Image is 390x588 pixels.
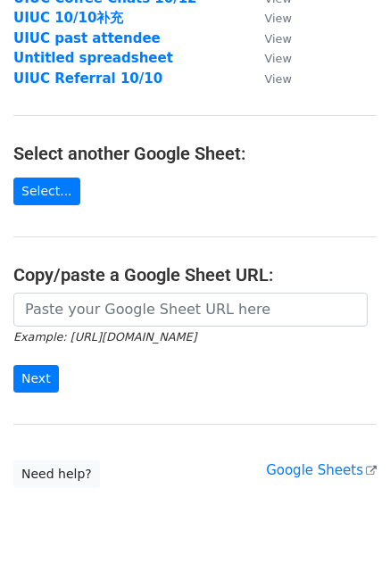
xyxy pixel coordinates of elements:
[13,264,377,286] h4: Copy/paste a Google Sheet URL:
[13,50,173,66] a: Untitled spreadsheet
[247,70,292,87] a: View
[13,30,161,46] a: UIUC past attendee
[13,365,59,393] input: Next
[13,293,368,327] input: Paste your Google Sheet URL here
[13,10,123,26] a: UIUC 10/10补充
[247,50,292,66] a: View
[13,70,162,87] a: UIUC Referral 10/10
[265,32,292,46] small: View
[247,10,292,26] a: View
[13,460,100,488] a: Need help?
[301,502,390,588] iframe: Chat Widget
[247,30,292,46] a: View
[13,143,377,164] h4: Select another Google Sheet:
[265,12,292,25] small: View
[265,72,292,86] small: View
[13,330,196,344] small: Example: [URL][DOMAIN_NAME]
[265,52,292,65] small: View
[13,178,80,205] a: Select...
[266,462,377,478] a: Google Sheets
